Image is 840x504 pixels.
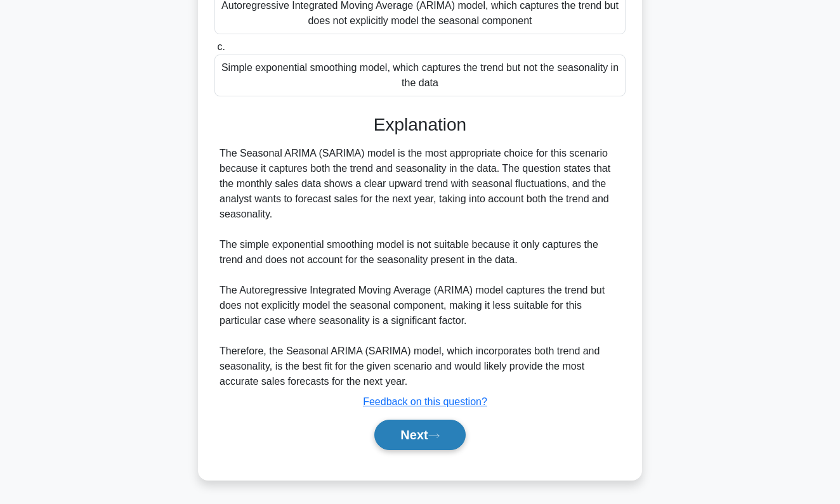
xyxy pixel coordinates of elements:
[222,114,618,136] h3: Explanation
[214,55,626,96] div: Simple exponential smoothing model, which captures the trend but not the seasonality in the data
[363,396,487,407] a: Feedback on this question?
[217,41,225,52] span: c.
[220,146,620,389] div: The Seasonal ARIMA (SARIMA) model is the most appropriate choice for this scenario because it cap...
[374,420,465,450] button: Next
